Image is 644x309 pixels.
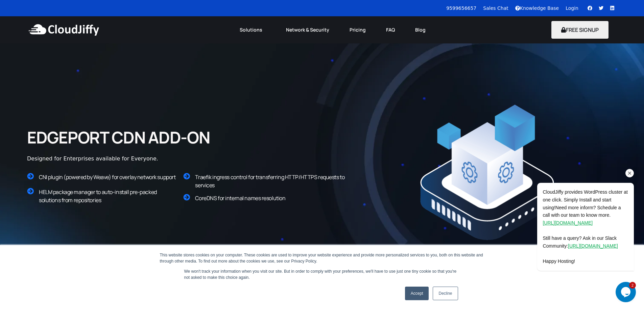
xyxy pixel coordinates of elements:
div: This website stores cookies on your computer. These cookies are used to improve your website expe... [160,252,484,264]
div: Designed for Enterprises available for Everyone. [27,155,264,163]
a: Accept [405,287,429,300]
span: HELM package manager to auto-install pre-packed solutions from repositories [39,188,157,204]
iframe: chat widget [616,282,637,302]
img: CDN.png [420,104,555,241]
a: 9599656657 [446,5,476,11]
a: FAQ [376,22,405,37]
a: Blog [405,22,436,37]
button: FREE SIGNUP [551,21,609,39]
a: Decline [433,287,458,300]
h2: EDGEPORT CDN ADD-ON [27,127,223,148]
a: Knowledge Base [515,5,559,11]
a: Sales Chat [483,5,508,11]
span: CNI plugin (powered by Weave) for overlay network support [39,173,175,181]
p: We won't track your information when you visit our site. But in order to comply with your prefere... [184,268,460,281]
iframe: chat widget [516,122,637,278]
a: Network & Security [276,22,339,37]
a: Pricing [339,22,376,37]
a: FREE SIGNUP [551,26,609,34]
span: Traefik ingress control for transferring HTTP/HTTPS requests to services [195,173,344,189]
span: CoreDNS for internal names resolution [195,194,285,202]
a: Solutions [230,22,276,37]
a: Login [566,5,578,11]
